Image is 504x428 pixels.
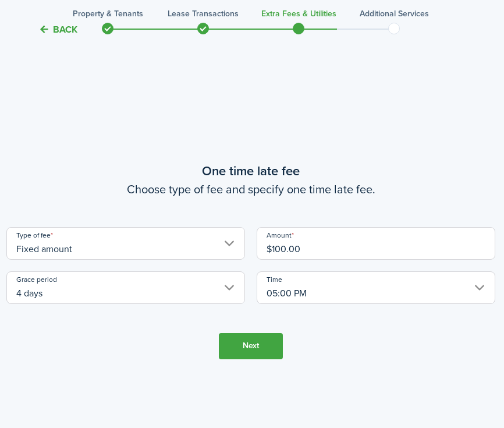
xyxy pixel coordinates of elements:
h3: Extra fees & Utilities [261,8,336,20]
button: Back [38,23,77,36]
input: Select time [257,271,495,304]
h3: Additional Services [360,8,429,20]
h3: Lease Transactions [168,8,239,20]
h3: Property & Tenants [73,8,143,20]
button: Next [219,333,283,359]
wizard-step-header-description: Choose type of fee and specify one time late fee. [6,181,495,198]
input: Select grace period [6,271,245,304]
wizard-step-header-title: One time late fee [6,161,495,181]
